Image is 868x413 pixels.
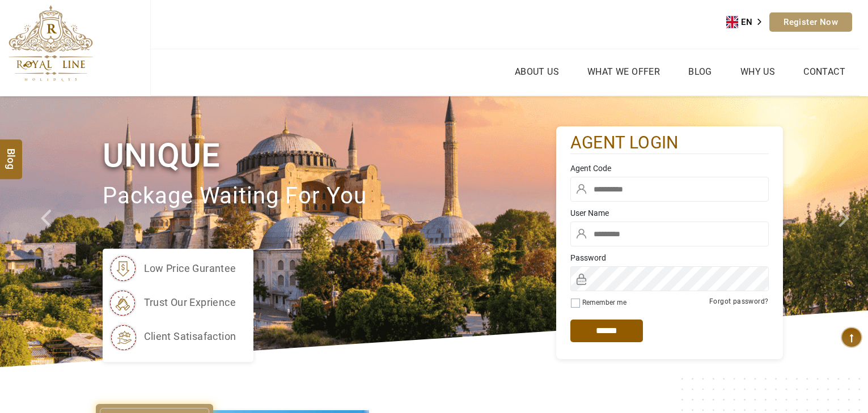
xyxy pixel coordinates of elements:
[738,63,778,80] a: Why Us
[103,177,556,215] p: package waiting for you
[709,297,768,305] a: Forgot password?
[570,207,769,219] label: User Name
[570,252,769,263] label: Password
[726,14,769,31] div: Language
[726,14,769,31] aside: Language selected: English
[585,63,663,80] a: What we Offer
[824,96,868,367] a: Check next image
[26,96,70,367] a: Check next prev
[9,5,93,82] img: The Royal Line Holidays
[685,63,715,80] a: Blog
[769,12,852,32] a: Register Now
[103,134,556,177] h1: Unique
[582,299,626,306] label: Remember me
[108,288,236,317] li: trust our exprience
[512,63,562,80] a: About Us
[4,148,19,158] span: Blog
[726,14,769,31] a: EN
[801,63,848,80] a: Contact
[108,254,236,283] li: low price gurantee
[570,163,769,174] label: Agent Code
[570,132,769,154] h2: agent login
[108,322,236,351] li: client satisafaction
